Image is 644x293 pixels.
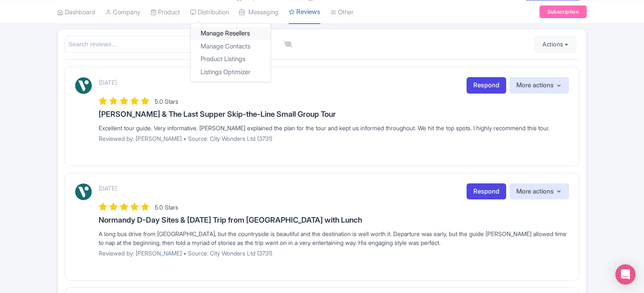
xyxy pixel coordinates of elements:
a: Respond [467,183,506,200]
p: Reviewed by: [PERSON_NAME] • Source: City Wonders Ltd (3731) [99,249,569,258]
a: Product [150,0,180,24]
h3: [PERSON_NAME] & The Last Supper Skip-the-Line Small Group Tour [99,110,569,118]
span: 5.0 Stars [155,204,178,211]
h3: Normandy D-Day Sites & [DATE] Trip from [GEOGRAPHIC_DATA] with Lunch [99,216,569,224]
span: 5.0 Stars [155,98,178,105]
p: [DATE] [99,78,117,87]
a: Messaging [239,0,279,24]
div: Excellent tour guide. Very informative. [PERSON_NAME] explained the plan for the tour and kept us... [99,124,569,132]
a: Manage Resellers [191,27,271,40]
a: Company [105,0,140,24]
button: More actions [510,77,569,94]
img: Viator Logo [75,183,92,200]
a: Subscription [539,5,587,18]
div: Open Intercom Messenger [615,264,636,285]
a: Manage Contacts [191,40,271,53]
a: Distribution [190,0,229,24]
p: Reviewed by: [PERSON_NAME] • Source: City Wonders Ltd (3731) [99,134,569,143]
a: Other [330,0,354,24]
p: [DATE] [99,184,117,193]
div: A long bus drive from [GEOGRAPHIC_DATA], but the countryside is beautiful and the destination is ... [99,229,569,247]
img: Viator Logo [75,77,92,94]
button: More actions [510,183,569,200]
input: Search reviews... [64,36,193,53]
a: Listings Optimizer [191,65,271,78]
a: Dashboard [57,0,95,24]
a: Product Listings [191,53,271,66]
button: Actions [534,36,576,53]
a: Respond [467,77,506,94]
